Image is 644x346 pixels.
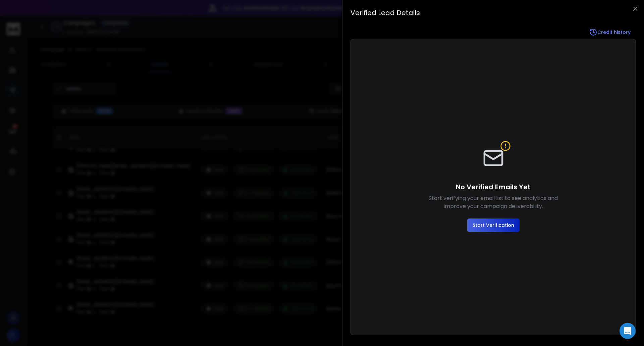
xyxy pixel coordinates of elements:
[418,182,569,192] h4: No Verified Emails Yet
[418,194,569,210] p: Start verifying your email list to see analytics and improve your campaign deliverability.
[351,8,636,17] h3: Verified Lead Details
[467,218,520,232] button: Start Verification
[620,323,636,339] div: Open Intercom Messenger
[584,26,636,39] a: Credit history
